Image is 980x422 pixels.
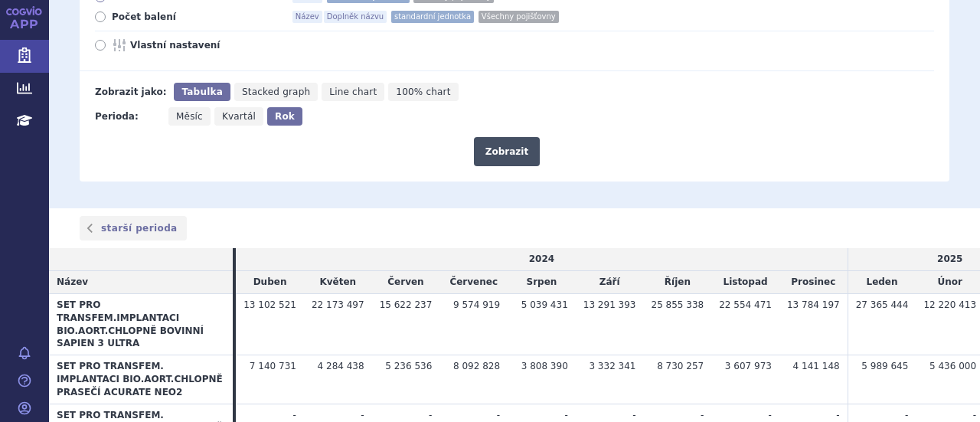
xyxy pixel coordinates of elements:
span: 3 607 973 [725,361,772,371]
td: Duben [236,271,304,294]
span: 5 436 000 [929,361,976,371]
span: 22 554 471 [719,299,772,310]
span: Kvartál [222,111,256,122]
td: Říjen [644,271,712,294]
td: Červenec [439,271,508,294]
span: 3 808 390 [521,361,568,371]
span: 7 140 731 [250,361,296,371]
span: 8 730 257 [657,361,704,371]
span: 5 989 645 [861,361,908,371]
span: 15 622 237 [380,299,433,310]
span: - [429,410,432,420]
span: SET PRO TRANSFEM.IMPLANTACI BIO.AORT.CHLOPNĚ BOVINNÍ SAPIEN 3 ULTRA [57,299,204,348]
span: 22 173 497 [312,299,364,310]
button: Zobrazit [474,137,540,166]
span: Název [292,11,322,23]
span: Tabulka [181,87,222,97]
span: standardní jednotka [391,11,474,23]
span: - [769,410,772,420]
span: 25 855 338 [652,299,704,310]
span: Line chart [329,87,377,97]
span: Počet balení [112,11,280,23]
span: 4 141 148 [793,361,840,371]
span: Název [57,276,88,287]
td: Leden [848,271,916,294]
span: 5 039 431 [521,299,568,310]
span: Vlastní nastavení [130,39,299,51]
span: - [293,410,296,420]
span: 13 102 521 [243,299,296,310]
td: Květen [304,271,372,294]
td: Prosinec [779,271,848,294]
span: 3 332 341 [589,361,635,371]
span: - [361,410,364,420]
span: 27 365 444 [856,299,909,310]
a: starší perioda [80,216,187,240]
span: 9 574 919 [453,299,500,310]
span: Rok [275,111,295,122]
span: 8 092 828 [453,361,500,371]
td: Listopad [711,271,779,294]
span: 13 291 393 [583,299,636,310]
span: - [632,410,635,420]
span: Měsíc [176,111,203,122]
div: Perioda: [95,107,161,126]
td: Září [576,271,644,294]
span: - [497,410,500,420]
span: - [836,410,839,420]
div: Zobrazit jako: [95,83,166,101]
span: Stacked graph [242,87,310,97]
span: 5 236 536 [385,361,432,371]
span: 100% chart [396,87,450,97]
td: Srpen [508,271,576,294]
span: - [701,410,704,420]
span: - [564,410,567,420]
span: Doplněk názvu [324,11,387,23]
span: 12 220 413 [923,299,976,310]
span: 13 784 197 [787,299,840,310]
span: - [905,410,908,420]
span: - [973,410,976,420]
span: SET PRO TRANSFEM. IMPLANTACI BIO.AORT.CHLOPNĚ PRASEČÍ ACURATE NEO2 [57,361,223,397]
td: 2024 [236,248,848,270]
span: Všechny pojišťovny [479,11,559,23]
span: 4 284 438 [318,361,364,371]
td: Červen [372,271,440,294]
